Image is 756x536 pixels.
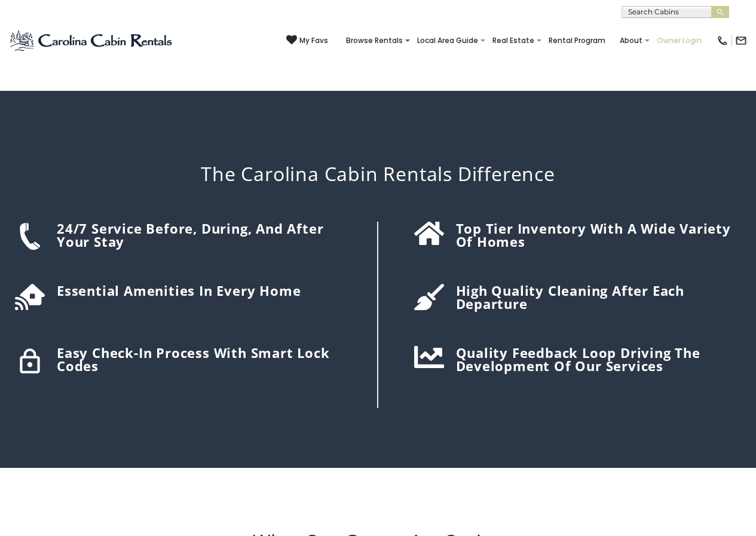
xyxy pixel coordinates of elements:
[286,35,328,47] a: My Favs
[486,32,540,49] a: Real Estate
[57,222,347,248] h5: 24/7 Service before, during, and after your stay
[651,32,708,49] a: Owner Login
[57,284,347,297] h5: Essential amenities in every home
[456,222,742,248] h5: Top tier inventory with a wide variety of homes
[717,35,729,47] img: phone-regular-black.png
[340,32,409,49] a: Browse Rentals
[543,32,611,49] a: Rental Program
[299,35,328,46] span: My Favs
[614,32,648,49] a: About
[57,346,347,372] h5: Easy check-in process with Smart Lock codes
[456,284,742,310] h5: High quality cleaning after each departure
[411,32,484,49] a: Local Area Guide
[9,29,175,53] img: Blue-2.png
[456,346,742,372] h5: Quality feedback loop driving the development of our services
[9,163,747,185] h2: The Carolina Cabin Rentals Difference
[735,35,747,47] img: mail-regular-black.png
